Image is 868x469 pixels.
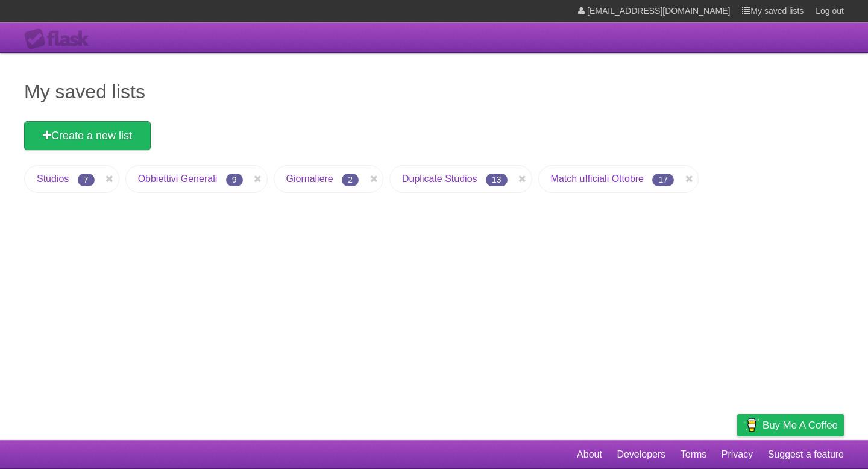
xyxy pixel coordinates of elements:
a: Duplicate Studios [402,174,477,184]
a: Giornaliere [286,174,333,184]
a: Buy me a coffee [737,414,844,436]
h1: My saved lists [24,77,844,106]
span: Buy me a coffee [763,415,838,436]
a: Match ufficiali Ottobre [551,174,644,184]
span: 17 [652,174,674,186]
span: 13 [486,174,508,186]
span: 9 [226,174,243,186]
a: Privacy [722,443,753,466]
a: Terms [681,443,707,466]
a: Suggest a feature [768,443,844,466]
span: 2 [342,174,359,186]
a: About [577,443,602,466]
img: Buy me a coffee [743,415,759,435]
a: Obbiettivi Generali [138,174,218,184]
a: Studios [37,174,69,184]
div: Flask [24,28,96,50]
span: 7 [78,174,95,186]
a: Developers [617,443,665,466]
a: Create a new list [24,121,151,150]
